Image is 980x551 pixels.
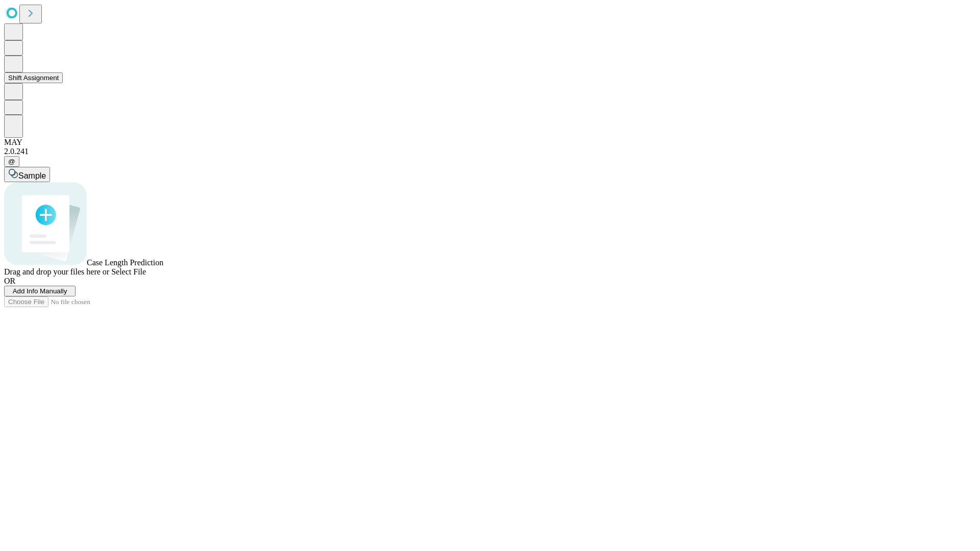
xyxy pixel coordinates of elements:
[4,277,15,285] span: OR
[111,267,146,276] span: Select File
[4,156,19,167] button: @
[4,267,109,276] span: Drag and drop your files here or
[4,167,50,182] button: Sample
[4,147,976,156] div: 2.0.241
[87,258,163,267] span: Case Length Prediction
[4,72,63,83] button: Shift Assignment
[4,138,976,147] div: MAY
[4,286,76,296] button: Add Info Manually
[8,158,15,165] span: @
[13,287,67,295] span: Add Info Manually
[18,171,46,180] span: Sample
